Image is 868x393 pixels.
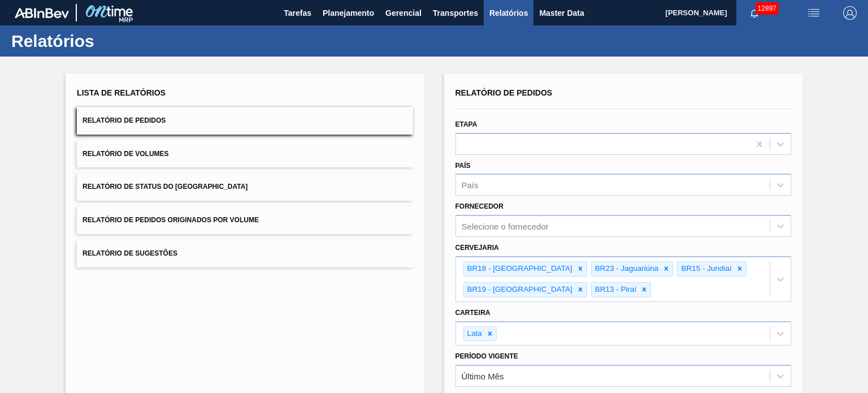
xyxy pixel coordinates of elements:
[843,6,857,20] img: Logout
[83,150,168,158] span: Relatório de Volumes
[77,107,413,135] button: Relatório de Pedidos
[455,352,518,360] label: Período Vigente
[455,202,504,210] label: Fornecedor
[83,116,166,124] span: Relatório de Pedidos
[464,327,484,341] div: Lata
[83,183,248,191] span: Relatório de Status do [GEOGRAPHIC_DATA]
[462,372,504,381] div: Último Mês
[455,244,499,252] label: Cervejaria
[77,206,413,234] button: Relatório de Pedidos Originados por Volume
[284,6,311,20] span: Tarefas
[11,34,212,47] h1: Relatórios
[455,88,553,97] span: Relatório de Pedidos
[15,8,69,18] img: TNhmsLtSVTkK8tSr43FrP2fwEKptu5GPRR3wAAAABJRU5ErkJggg==
[455,162,471,170] label: País
[77,140,413,168] button: Relatório de Volumes
[83,216,259,224] span: Relatório de Pedidos Originados por Volume
[539,6,584,20] span: Master Data
[807,6,821,20] img: userActions
[462,222,549,231] div: Selecione o fornecedor
[77,240,413,267] button: Relatório de Sugestões
[756,2,779,15] span: 12897
[462,180,479,190] div: País
[77,88,166,97] span: Lista de Relatórios
[464,262,574,276] div: BR18 - [GEOGRAPHIC_DATA]
[592,283,639,297] div: BR13 - Piraí
[455,309,491,317] label: Carteira
[455,120,478,128] label: Etapa
[83,249,177,257] span: Relatório de Sugestões
[323,6,374,20] span: Planejamento
[592,262,661,276] div: BR23 - Jaguariúna
[77,173,413,201] button: Relatório de Status do [GEOGRAPHIC_DATA]
[385,6,422,20] span: Gerencial
[433,6,478,20] span: Transportes
[736,5,772,21] button: Notificações
[464,283,574,297] div: BR19 - [GEOGRAPHIC_DATA]
[489,6,528,20] span: Relatórios
[678,262,733,276] div: BR15 - Jundiaí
